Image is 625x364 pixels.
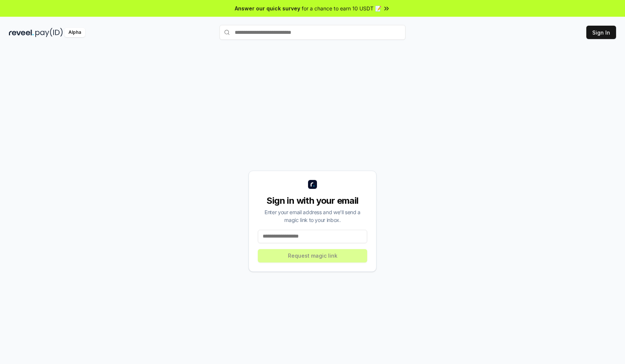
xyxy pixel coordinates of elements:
[35,28,63,37] img: pay_id
[586,26,616,39] button: Sign In
[9,28,34,37] img: reveel_dark
[258,195,367,207] div: Sign in with your email
[308,180,317,189] img: logo_small
[64,28,85,37] div: Alpha
[258,208,367,224] div: Enter your email address and we’ll send a magic link to your inbox.
[302,4,381,12] span: for a chance to earn 10 USDT 📝
[235,4,300,12] span: Answer our quick survey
